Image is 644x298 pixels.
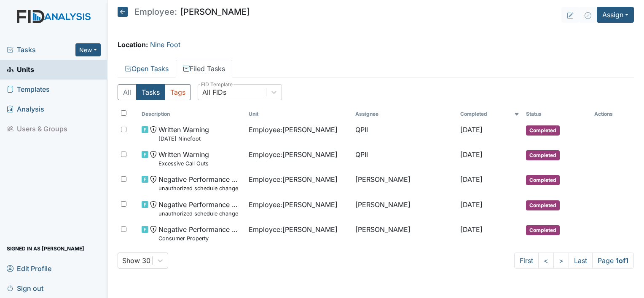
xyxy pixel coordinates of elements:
[460,125,483,134] span: [DATE]
[249,149,338,160] span: Employee : [PERSON_NAME]
[75,43,101,56] button: New
[138,107,245,121] th: Toggle SortBy
[136,84,165,100] button: Tasks
[352,146,457,171] td: QPII
[514,253,634,269] nav: task-pagination
[158,224,242,242] span: Negative Performance Review Consumer Property
[352,221,457,246] td: [PERSON_NAME]
[7,45,75,55] a: Tasks
[118,84,191,100] div: Type filter
[249,174,338,184] span: Employee : [PERSON_NAME]
[597,7,634,23] button: Assign
[352,121,457,146] td: QPII
[158,174,242,192] span: Negative Performance Review unauthorized schedule change
[118,60,176,77] a: Open Tasks
[7,103,44,116] span: Analysis
[352,196,457,221] td: [PERSON_NAME]
[202,87,226,97] div: All FIDs
[553,253,569,269] a: >
[7,282,43,295] span: Sign out
[523,107,591,121] th: Toggle SortBy
[176,60,232,77] a: Filed Tasks
[616,256,628,265] strong: 1 of 1
[7,262,51,275] span: Edit Profile
[7,242,84,255] span: Signed in as [PERSON_NAME]
[460,150,483,159] span: [DATE]
[591,107,633,121] th: Actions
[134,8,177,16] span: Employee:
[158,135,209,143] small: [DATE] Ninefoot
[526,125,560,136] span: Completed
[526,200,560,210] span: Completed
[460,175,483,184] span: [DATE]
[526,175,560,185] span: Completed
[460,225,483,234] span: [DATE]
[249,224,338,234] span: Employee : [PERSON_NAME]
[249,125,338,135] span: Employee : [PERSON_NAME]
[569,253,593,269] a: Last
[121,110,126,116] input: Toggle All Rows Selected
[538,253,554,269] a: <
[457,107,523,121] th: Toggle SortBy
[526,150,560,160] span: Completed
[118,40,148,49] strong: Location:
[122,255,150,266] div: Show 30
[118,7,250,17] h5: [PERSON_NAME]
[158,125,209,143] span: Written Warning 8.10.2025 Ninefoot
[150,40,180,49] a: Nine Foot
[514,253,539,269] a: First
[352,171,457,196] td: [PERSON_NAME]
[249,200,338,210] span: Employee : [PERSON_NAME]
[158,234,242,242] small: Consumer Property
[158,184,242,192] small: unauthorized schedule change
[526,225,560,235] span: Completed
[158,149,209,168] span: Written Warning Excessive Call Outs
[352,107,457,121] th: Assignee
[158,200,242,218] span: Negative Performance Review unauthorized schedule change
[7,83,50,96] span: Templates
[592,253,634,269] span: Page
[158,160,209,168] small: Excessive Call Outs
[460,200,483,209] span: [DATE]
[158,210,242,218] small: unauthorized schedule change
[118,84,137,100] button: All
[7,63,34,76] span: Units
[245,107,352,121] th: Toggle SortBy
[118,84,634,269] div: Filed Tasks
[165,84,191,100] button: Tags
